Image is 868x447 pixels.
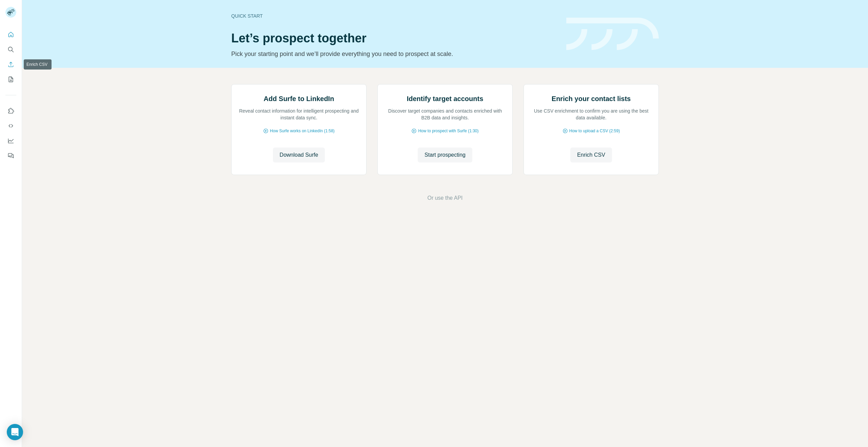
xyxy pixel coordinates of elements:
div: Open Intercom Messenger [7,424,23,440]
button: Download Surfe [273,148,325,162]
button: Or use the API [427,194,462,202]
button: Dashboard [5,135,16,147]
button: Enrich CSV [570,148,612,162]
button: Use Surfe on LinkedIn [5,105,16,117]
span: Enrich CSV [577,151,605,159]
img: banner [566,18,659,51]
h2: Add Surfe to LinkedIn [264,94,334,103]
h2: Enrich your contact lists [552,94,631,103]
p: Reveal contact information for intelligent prospecting and instant data sync. [238,108,359,121]
h2: Identify target accounts [407,94,484,103]
button: Use Surfe API [5,120,16,132]
button: Search [5,43,16,56]
button: Feedback [5,150,16,162]
span: How to prospect with Surfe (1:30) [418,128,478,134]
button: Start prospecting [418,148,472,162]
span: Download Surfe [280,151,318,159]
button: Enrich CSV [5,58,16,71]
p: Use CSV enrichment to confirm you are using the best data available. [531,108,652,121]
p: Discover target companies and contacts enriched with B2B data and insights. [384,108,506,121]
span: How to upload a CSV (2:59) [569,128,620,134]
span: How Surfe works on LinkedIn (1:58) [270,128,335,134]
p: Pick your starting point and we’ll provide everything you need to prospect at scale. [231,49,558,59]
span: Start prospecting [425,151,466,159]
button: Quick start [5,28,16,41]
h1: Let’s prospect together [231,32,558,45]
div: Quick start [231,13,558,19]
button: My lists [5,73,16,85]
